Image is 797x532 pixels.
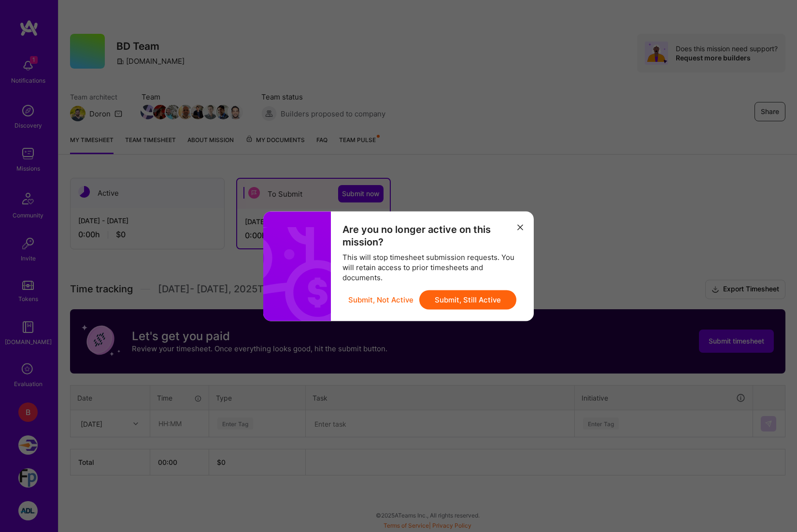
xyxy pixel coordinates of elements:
button: Submit, Not Active [348,290,413,309]
i: icon Close [517,225,523,230]
div: modal [263,211,534,321]
div: This will stop timesheet submission requests. You will retain access to prior timesheets and docu... [342,252,522,282]
button: Submit, Still Active [419,290,516,309]
i: icon Money [258,227,353,321]
div: Are you no longer active on this mission? [342,223,522,248]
